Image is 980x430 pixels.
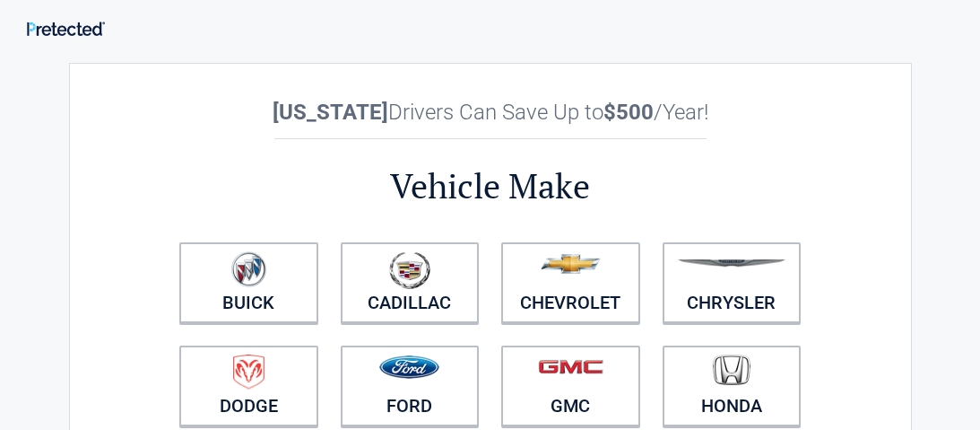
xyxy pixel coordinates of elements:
[663,242,802,323] a: Chrysler
[231,251,266,287] img: buick
[233,355,265,390] img: dodge
[603,100,654,125] b: $500
[27,22,105,36] img: Main Logo
[179,242,318,323] a: Buick
[677,259,786,268] img: chrysler
[341,346,480,426] a: Ford
[541,254,601,274] img: chevrolet
[663,346,802,426] a: Honda
[389,251,430,289] img: cadillac
[341,242,480,323] a: Cadillac
[713,355,750,386] img: honda
[379,355,439,379] img: ford
[169,163,812,209] h2: Vehicle Make
[273,100,388,125] b: [US_STATE]
[501,242,640,323] a: Chevrolet
[538,359,603,374] img: gmc
[169,100,812,125] h2: Drivers Can Save Up to /Year
[179,346,318,426] a: Dodge
[501,346,640,426] a: GMC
